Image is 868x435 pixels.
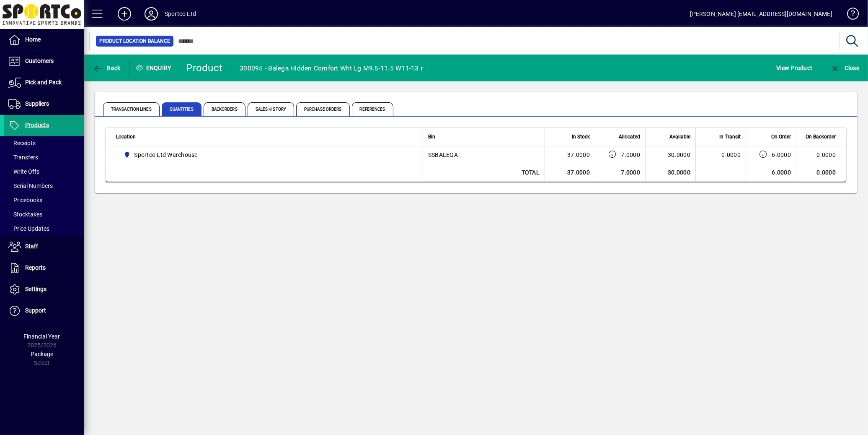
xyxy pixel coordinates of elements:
[821,60,868,76] app-page-header-button: Close enquiry
[776,61,812,75] span: View Product
[4,150,84,164] a: Transfers
[619,132,640,141] span: Allocated
[572,132,590,141] span: In Stock
[4,94,84,115] a: Suppliers
[722,151,741,158] span: 0.0000
[248,102,294,116] span: Sales History
[162,102,201,116] span: Quantities
[296,102,350,116] span: Purchase Orders
[796,163,846,182] td: 0.0000
[645,146,695,163] td: 30.0000
[771,132,791,141] span: On Order
[4,164,84,179] a: Write Offs
[828,60,861,76] button: Close
[841,2,858,29] a: Knowledge Base
[8,154,38,161] span: Transfers
[90,60,123,76] button: Back
[25,79,62,86] span: Pick and Pack
[186,61,223,75] div: Product
[4,279,84,300] a: Settings
[4,193,84,207] a: Pricebooks
[4,207,84,221] a: Stocktakes
[8,211,42,218] span: Stocktakes
[25,286,46,292] span: Settings
[428,132,435,141] span: Bin
[772,151,791,159] span: 6.0000
[8,197,42,203] span: Pricebooks
[25,243,38,250] span: Staff
[4,236,84,257] a: Staff
[545,146,595,163] td: 37.0000
[423,163,545,182] td: Total
[8,182,53,189] span: Serial Numbers
[130,61,180,75] div: Enquiry
[4,29,84,50] a: Home
[25,100,49,107] span: Suppliers
[240,62,423,75] div: 300095 - Balega Hidden Comfort Wht Lg M9.5-11.5 W11-13 r
[84,60,130,76] app-page-header-button: Back
[621,151,641,159] span: 7.0000
[103,102,160,116] span: Transaction Lines
[25,57,54,64] span: Customers
[746,163,796,182] td: 6.0000
[4,136,84,150] a: Receipts
[595,163,645,182] td: 7.0000
[669,132,690,141] span: Available
[690,7,832,21] div: [PERSON_NAME] [EMAIL_ADDRESS][DOMAIN_NAME]
[25,307,46,314] span: Support
[830,65,859,71] span: Close
[719,132,741,141] span: In Transit
[116,132,136,141] span: Location
[134,151,198,159] span: Sportco Ltd Warehouse
[25,36,41,43] span: Home
[31,351,53,357] span: Package
[93,65,121,71] span: Back
[423,146,545,163] td: SSBALEGA
[138,6,165,21] button: Profile
[99,37,170,45] span: Product Location Balance
[25,264,46,271] span: Reports
[4,300,84,321] a: Support
[545,163,595,182] td: 37.0000
[4,51,84,72] a: Customers
[774,60,814,76] button: View Product
[352,102,393,116] span: References
[8,140,36,146] span: Receipts
[165,7,196,21] div: Sportco Ltd
[796,146,846,163] td: 0.0000
[120,150,413,160] span: Sportco Ltd Warehouse
[4,258,84,279] a: Reports
[4,221,84,236] a: Price Updates
[204,102,245,116] span: Backorders
[8,168,39,175] span: Write Offs
[645,163,695,182] td: 30.0000
[25,122,49,128] span: Products
[806,132,836,141] span: On Backorder
[8,225,49,232] span: Price Updates
[111,6,138,21] button: Add
[4,179,84,193] a: Serial Numbers
[4,72,84,93] a: Pick and Pack
[24,333,60,340] span: Financial Year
